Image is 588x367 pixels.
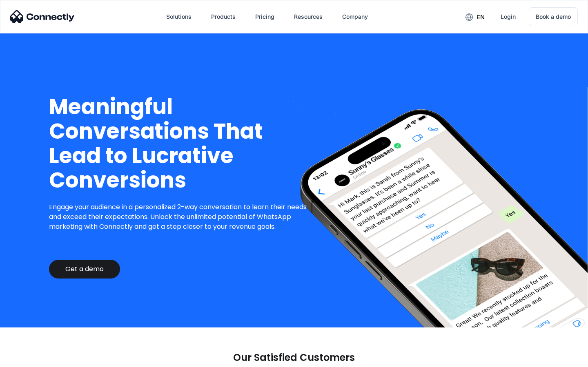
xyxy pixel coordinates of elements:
p: Engage your audience in a personalized 2-way conversation to learn their needs and exceed their e... [49,202,313,232]
a: Pricing [249,7,281,27]
a: Book a demo [529,7,578,26]
div: Get a demo [65,265,104,273]
ul: Language list [16,353,49,364]
div: Login [501,11,516,22]
a: Get a demo [49,260,120,279]
div: Products [211,11,236,22]
h1: Meaningful Conversations That Lead to Lucrative Conversions [49,95,313,192]
div: Resources [294,11,323,22]
div: Company [342,11,368,22]
a: Login [494,7,522,27]
div: en [477,11,485,23]
img: Connectly Logo [10,10,75,23]
p: Our Satisfied Customers [233,352,355,363]
div: Pricing [255,11,274,22]
aside: Language selected: English [8,353,49,364]
div: Solutions [166,11,192,22]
